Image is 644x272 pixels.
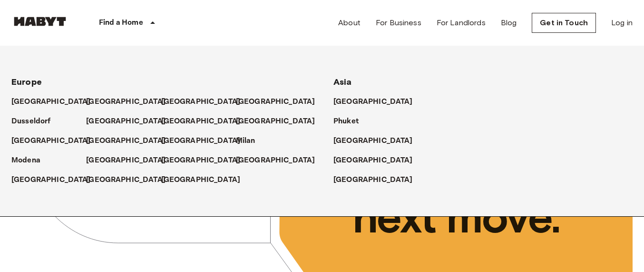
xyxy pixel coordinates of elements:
[86,174,166,186] p: [GEOGRAPHIC_DATA]
[86,116,166,127] p: [GEOGRAPHIC_DATA]
[11,96,100,108] a: [GEOGRAPHIC_DATA]
[532,13,596,33] a: Get in Touch
[236,155,325,166] a: [GEOGRAPHIC_DATA]
[236,116,315,127] p: [GEOGRAPHIC_DATA]
[86,155,175,166] a: [GEOGRAPHIC_DATA]
[333,96,422,108] a: [GEOGRAPHIC_DATA]
[161,155,250,166] a: [GEOGRAPHIC_DATA]
[338,17,361,29] a: About
[161,174,241,186] p: [GEOGRAPHIC_DATA]
[86,116,175,127] a: [GEOGRAPHIC_DATA]
[11,155,40,166] p: Modena
[11,17,68,26] img: Habyt
[333,77,352,87] span: Asia
[333,116,368,127] a: Phuket
[11,174,91,186] p: [GEOGRAPHIC_DATA]
[161,155,241,166] p: [GEOGRAPHIC_DATA]
[611,17,633,29] a: Log in
[86,135,166,147] p: [GEOGRAPHIC_DATA]
[99,17,143,29] p: Find a Home
[11,135,91,147] p: [GEOGRAPHIC_DATA]
[86,96,166,108] p: [GEOGRAPHIC_DATA]
[437,17,486,29] a: For Landlords
[11,174,100,186] a: [GEOGRAPHIC_DATA]
[161,116,250,127] a: [GEOGRAPHIC_DATA]
[333,174,422,186] a: [GEOGRAPHIC_DATA]
[86,155,166,166] p: [GEOGRAPHIC_DATA]
[11,77,42,87] span: Europe
[333,135,413,147] p: [GEOGRAPHIC_DATA]
[86,135,175,147] a: [GEOGRAPHIC_DATA]
[161,135,250,147] a: [GEOGRAPHIC_DATA]
[236,135,255,147] p: Milan
[161,96,250,108] a: [GEOGRAPHIC_DATA]
[333,155,422,166] a: [GEOGRAPHIC_DATA]
[236,155,315,166] p: [GEOGRAPHIC_DATA]
[161,174,250,186] a: [GEOGRAPHIC_DATA]
[333,155,413,166] p: [GEOGRAPHIC_DATA]
[236,116,325,127] a: [GEOGRAPHIC_DATA]
[11,116,60,127] a: Dusseldorf
[11,96,91,108] p: [GEOGRAPHIC_DATA]
[501,17,517,29] a: Blog
[236,135,265,147] a: Milan
[333,116,359,127] p: Phuket
[11,116,51,127] p: Dusseldorf
[333,135,422,147] a: [GEOGRAPHIC_DATA]
[236,96,315,108] p: [GEOGRAPHIC_DATA]
[86,96,175,108] a: [GEOGRAPHIC_DATA]
[161,135,241,147] p: [GEOGRAPHIC_DATA]
[236,96,325,108] a: [GEOGRAPHIC_DATA]
[11,155,50,166] a: Modena
[333,96,413,108] p: [GEOGRAPHIC_DATA]
[376,17,421,29] a: For Business
[161,116,241,127] p: [GEOGRAPHIC_DATA]
[161,96,241,108] p: [GEOGRAPHIC_DATA]
[11,135,100,147] a: [GEOGRAPHIC_DATA]
[86,174,175,186] a: [GEOGRAPHIC_DATA]
[333,174,413,186] p: [GEOGRAPHIC_DATA]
